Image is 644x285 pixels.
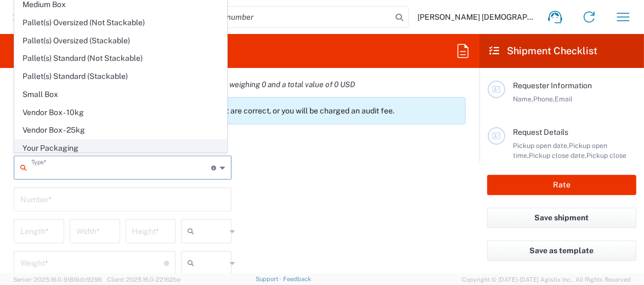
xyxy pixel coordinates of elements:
[513,81,592,90] span: Requester Information
[15,68,227,85] span: Pallet(s) Standard (Stackable)
[13,44,139,58] h2: Desktop Shipment Request
[487,175,636,195] button: Rate
[13,276,102,283] span: Server: 2025.16.0-91816dc9296
[15,140,227,157] span: Your Packaging
[487,241,636,261] button: Save as template
[15,86,227,103] span: Small Box
[5,80,363,89] em: Total shipment is made up of 1 package(s) containing 0 piece(s) weighing 0 and a total value of 0...
[108,7,392,27] input: Shipment, tracking or reference number
[15,104,227,121] span: Vendor Box - 10kg
[489,44,597,58] h2: Shipment Checklist
[47,106,461,116] p: Please ensure your package dimensions and weight are correct, or you will be charged an audit fee.
[15,122,227,139] span: Vendor Box - 25kg
[555,95,573,103] span: Email
[529,161,568,169] span: Department,
[487,208,636,228] button: Save shipment
[513,95,533,103] span: Name,
[417,12,538,22] span: [PERSON_NAME] [DEMOGRAPHIC_DATA]
[462,275,631,284] span: Copyright © [DATE]-[DATE] Agistix Inc., All Rights Reserved
[283,276,311,282] a: Feedback
[513,128,568,136] span: Request Details
[256,276,283,282] a: Support
[533,95,555,103] span: Phone,
[568,161,584,169] span: Task,
[529,151,586,159] span: Pickup close date,
[513,141,569,150] span: Pickup open date,
[107,276,180,283] span: Client: 2025.16.0-22162be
